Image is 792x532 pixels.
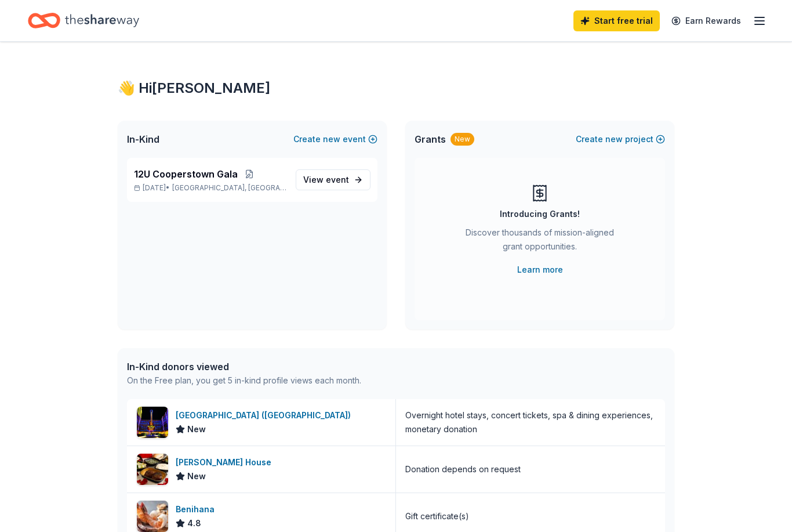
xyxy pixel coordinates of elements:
[172,183,286,193] span: [GEOGRAPHIC_DATA], [GEOGRAPHIC_DATA]
[137,454,168,485] img: Image for Ruth's Chris Steak House
[405,462,521,476] div: Donation depends on request
[176,502,219,516] div: Benihana
[573,10,660,31] a: Start free trial
[134,183,286,193] p: [DATE] •
[461,226,619,258] div: Discover thousands of mission-aligned grant opportunities.
[137,501,168,532] img: Image for Benihana
[576,132,665,146] button: Createnewproject
[500,207,580,221] div: Introducing Grants!
[127,360,361,374] div: In-Kind donors viewed
[187,469,206,483] span: New
[605,132,623,146] span: new
[415,132,446,146] span: Grants
[296,169,370,190] a: View event
[326,175,349,184] span: event
[323,132,340,146] span: new
[187,422,206,436] span: New
[127,132,159,146] span: In-Kind
[176,455,276,469] div: [PERSON_NAME] House
[28,7,139,34] a: Home
[293,132,377,146] button: Createnewevent
[405,408,656,436] div: Overnight hotel stays, concert tickets, spa & dining experiences, monetary donation
[664,10,748,31] a: Earn Rewards
[451,133,474,146] div: New
[405,509,469,523] div: Gift certificate(s)
[176,408,355,422] div: [GEOGRAPHIC_DATA] ([GEOGRAPHIC_DATA])
[187,516,201,530] span: 4.8
[118,79,674,97] div: 👋 Hi [PERSON_NAME]
[137,407,168,438] img: Image for Hard Rock Hotel & Casino (Atlantic City)
[303,173,349,187] span: View
[127,374,361,388] div: On the Free plan, you get 5 in-kind profile views each month.
[134,167,238,181] span: 12U Cooperstown Gala
[517,263,563,277] a: Learn more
